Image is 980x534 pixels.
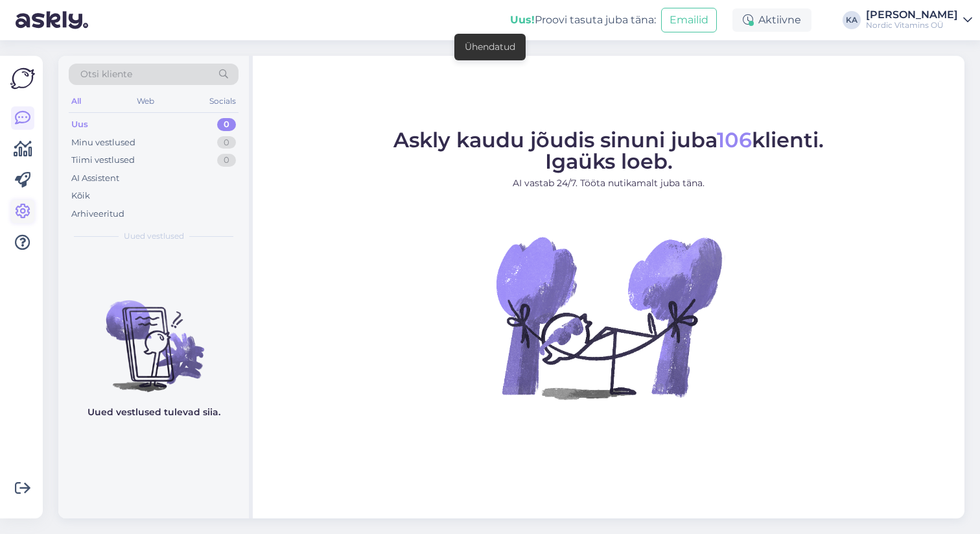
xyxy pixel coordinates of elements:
div: 0 [217,118,236,131]
img: No Chat active [492,200,725,434]
div: Arhiveeritud [71,208,124,221]
div: Uus [71,118,88,131]
div: KA [843,11,861,29]
div: 0 [217,154,236,167]
img: No chats [58,277,249,394]
p: Uued vestlused tulevad siia. [87,406,220,419]
div: Proovi tasuta juba täna: [510,12,656,28]
div: Minu vestlused [71,136,135,149]
div: Socials [207,93,239,110]
div: 0 [217,136,236,149]
div: Aktiivne [732,8,811,32]
img: Askly Logo [10,66,35,91]
span: 106 [717,127,752,152]
b: Uus! [510,14,535,26]
div: All [69,93,84,110]
div: AI Assistent [71,172,119,185]
span: Otsi kliente [80,67,132,81]
span: Uued vestlused [124,230,184,242]
div: Tiimi vestlused [71,154,135,167]
div: Nordic Vitamins OÜ [866,20,958,30]
button: Emailid [661,8,717,32]
a: [PERSON_NAME]Nordic Vitamins OÜ [866,10,972,30]
div: [PERSON_NAME] [866,10,958,20]
span: Askly kaudu jõudis sinuni juba klienti. Igaüks loeb. [393,127,824,174]
div: Kõik [71,189,90,202]
div: Ühendatud [465,40,515,54]
p: AI vastab 24/7. Tööta nutikamalt juba täna. [393,176,824,190]
div: Web [134,93,157,110]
